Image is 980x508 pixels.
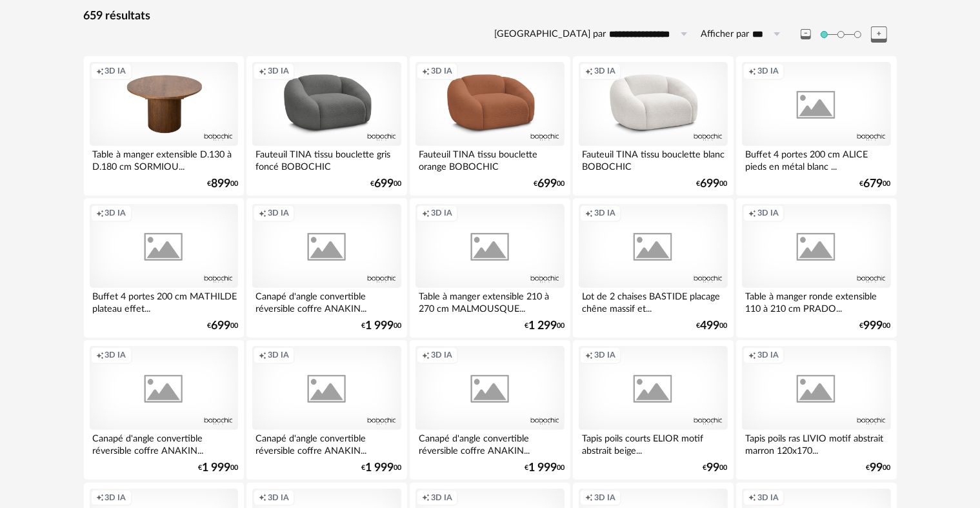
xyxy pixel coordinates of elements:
[90,430,238,456] div: Canapé d'angle convertible réversible coffre ANAKIN...
[537,179,557,188] span: 699
[198,463,238,472] div: € 00
[211,179,230,188] span: 899
[579,146,727,172] div: Fauteuil TINA tissu bouclette blanc BOBOCHIC
[701,28,750,41] label: Afficher par
[697,179,728,188] div: € 00
[870,463,883,472] span: 99
[90,146,238,172] div: Table à manger extensible D.130 à D.180 cm SORMIOU...
[860,179,891,188] div: € 00
[415,430,564,456] div: Canapé d'angle convertible réversible coffre ANAKIN...
[365,463,394,472] span: 1 999
[594,350,615,360] span: 3D IA
[374,179,394,188] span: 699
[431,66,452,76] span: 3D IA
[105,493,126,503] span: 3D IA
[742,288,890,314] div: Table à manger ronde extensible 110 à 210 cm PRADO...
[864,179,883,188] span: 679
[246,198,406,338] a: Creation icon 3D IA Canapé d'angle convertible réversible coffre ANAKIN... €1 99900
[757,493,779,503] span: 3D IA
[573,340,733,480] a: Creation icon 3D IA Tapis poils courts ELIOR motif abstrait beige... €9900
[207,179,238,188] div: € 00
[211,321,230,330] span: 699
[748,208,756,218] span: Creation icon
[96,493,104,503] span: Creation icon
[594,208,615,218] span: 3D IA
[365,321,394,330] span: 1 999
[525,321,565,330] div: € 00
[701,321,720,330] span: 499
[585,350,593,360] span: Creation icon
[84,198,244,338] a: Creation icon 3D IA Buffet 4 portes 200 cm MATHILDE plateau effet... €69900
[361,321,401,330] div: € 00
[860,321,891,330] div: € 00
[361,463,401,472] div: € 00
[864,321,883,330] span: 999
[594,66,615,76] span: 3D IA
[422,350,430,360] span: Creation icon
[96,208,104,218] span: Creation icon
[268,66,289,76] span: 3D IA
[370,179,401,188] div: € 00
[579,288,727,314] div: Lot de 2 chaises BASTIDE placage chêne massif et...
[534,179,565,188] div: € 00
[84,9,897,24] div: 659 résultats
[90,288,238,314] div: Buffet 4 portes 200 cm MATHILDE plateau effet...
[268,493,289,503] span: 3D IA
[252,288,401,314] div: Canapé d'angle convertible réversible coffre ANAKIN...
[736,56,896,196] a: Creation icon 3D IA Buffet 4 portes 200 cm ALICE pieds en métal blanc ... €67900
[585,493,593,503] span: Creation icon
[415,288,564,314] div: Table à manger extensible 210 à 270 cm MALMOUSQUE...
[259,66,266,76] span: Creation icon
[422,66,430,76] span: Creation icon
[431,350,452,360] span: 3D IA
[748,66,756,76] span: Creation icon
[105,208,126,218] span: 3D IA
[431,208,452,218] span: 3D IA
[84,340,244,480] a: Creation icon 3D IA Canapé d'angle convertible réversible coffre ANAKIN... €1 99900
[105,66,126,76] span: 3D IA
[585,208,593,218] span: Creation icon
[736,340,896,480] a: Creation icon 3D IA Tapis poils ras LIVIO motif abstrait marron 120x170... €9900
[707,463,720,472] span: 99
[252,146,401,172] div: Fauteuil TINA tissu bouclette gris foncé BOBOCHIC
[757,208,779,218] span: 3D IA
[422,208,430,218] span: Creation icon
[573,56,733,196] a: Creation icon 3D IA Fauteuil TINA tissu bouclette blanc BOBOCHIC €69900
[268,350,289,360] span: 3D IA
[742,146,890,172] div: Buffet 4 portes 200 cm ALICE pieds en métal blanc ...
[268,208,289,218] span: 3D IA
[528,321,557,330] span: 1 299
[410,198,570,338] a: Creation icon 3D IA Table à manger extensible 210 à 270 cm MALMOUSQUE... €1 29900
[431,493,452,503] span: 3D IA
[422,493,430,503] span: Creation icon
[703,463,728,472] div: € 00
[579,430,727,456] div: Tapis poils courts ELIOR motif abstrait beige...
[528,463,557,472] span: 1 999
[701,179,720,188] span: 699
[748,493,756,503] span: Creation icon
[748,350,756,360] span: Creation icon
[207,321,238,330] div: € 00
[736,198,896,338] a: Creation icon 3D IA Table à manger ronde extensible 110 à 210 cm PRADO... €99900
[202,463,230,472] span: 1 999
[246,340,406,480] a: Creation icon 3D IA Canapé d'angle convertible réversible coffre ANAKIN... €1 99900
[410,340,570,480] a: Creation icon 3D IA Canapé d'angle convertible réversible coffre ANAKIN... €1 99900
[594,493,615,503] span: 3D IA
[96,66,104,76] span: Creation icon
[410,56,570,196] a: Creation icon 3D IA Fauteuil TINA tissu bouclette orange BOBOCHIC €69900
[96,350,104,360] span: Creation icon
[757,66,779,76] span: 3D IA
[252,430,401,456] div: Canapé d'angle convertible réversible coffre ANAKIN...
[259,208,266,218] span: Creation icon
[866,463,891,472] div: € 00
[259,493,266,503] span: Creation icon
[495,28,606,41] label: [GEOGRAPHIC_DATA] par
[757,350,779,360] span: 3D IA
[84,56,244,196] a: Creation icon 3D IA Table à manger extensible D.130 à D.180 cm SORMIOU... €89900
[259,350,266,360] span: Creation icon
[105,350,126,360] span: 3D IA
[415,146,564,172] div: Fauteuil TINA tissu bouclette orange BOBOCHIC
[246,56,406,196] a: Creation icon 3D IA Fauteuil TINA tissu bouclette gris foncé BOBOCHIC €69900
[742,430,890,456] div: Tapis poils ras LIVIO motif abstrait marron 120x170...
[697,321,728,330] div: € 00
